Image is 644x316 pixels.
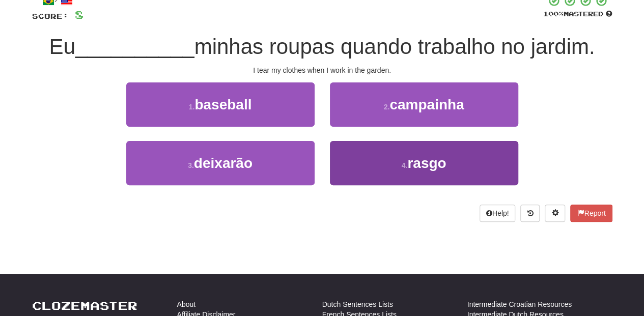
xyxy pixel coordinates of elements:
[467,299,572,309] a: Intermediate Croatian Resources
[32,65,612,75] div: I tear my clothes when I work in the garden.
[389,97,464,112] span: campainha
[330,141,518,185] button: 4.rasgo
[480,205,516,222] button: Help!
[75,8,83,21] span: 8
[194,35,595,59] span: minhas roupas quando trabalho no jardim.
[194,97,251,112] span: baseball
[32,299,137,312] a: Clozemaster
[49,35,75,59] span: Eu
[520,205,540,222] button: Round history (alt+y)
[75,35,194,59] span: __________
[543,10,612,19] div: Mastered
[189,103,195,111] small: 1 .
[177,299,196,309] a: About
[188,161,194,169] small: 3 .
[384,103,390,111] small: 2 .
[407,155,446,171] span: rasgo
[32,12,69,20] span: Score:
[126,82,315,127] button: 1.baseball
[330,82,518,127] button: 2.campainha
[402,161,408,169] small: 4 .
[570,205,612,222] button: Report
[543,10,564,18] span: 100 %
[194,155,253,171] span: deixarão
[126,141,315,185] button: 3.deixarão
[322,299,393,309] a: Dutch Sentences Lists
